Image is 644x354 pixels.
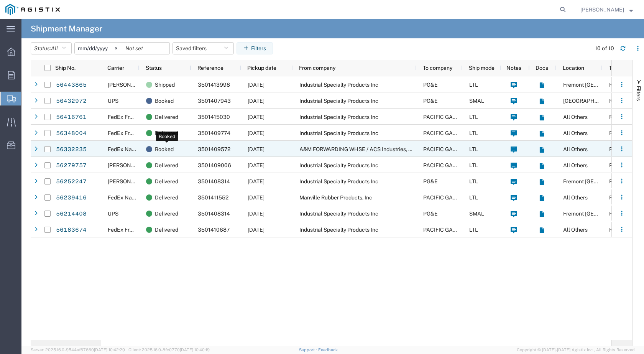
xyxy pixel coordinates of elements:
a: 56443865 [56,79,87,91]
span: 3501409774 [198,130,230,136]
span: 07/23/2025 [248,162,264,168]
span: Reference [197,65,223,71]
span: 08/06/2025 [248,114,264,120]
span: Fremont DC [563,178,640,184]
span: Carrier [107,65,124,71]
span: PACIFIC GAS & ELECTRIC COMPANY [423,130,516,136]
span: All Others [563,130,588,136]
span: [DATE] 10:42:29 [94,347,125,352]
a: 56348004 [56,127,87,140]
button: Filters [237,42,273,54]
span: LTL [469,178,478,184]
span: FedEx National [108,194,146,201]
span: Industrial Specialty Products Inc [299,98,378,104]
span: PACIFIC GAS & ELECTRIC COMPANY [423,114,516,120]
input: Not set [122,43,169,54]
span: 3501415030 [198,114,230,120]
span: Fremont DC [563,211,640,217]
span: Ship No. [55,65,76,71]
span: RATED [609,162,626,168]
span: Pickup date [247,65,276,71]
span: FedEx Freight East [108,227,154,233]
span: RATED [609,178,626,184]
span: 08/07/2025 [248,98,264,104]
a: 56432972 [56,95,87,107]
a: Feedback [318,347,338,352]
span: FedEx Freight East [108,130,154,136]
span: Delivered [155,125,178,141]
span: 07/30/2025 [248,146,264,152]
span: SMAL [469,98,484,104]
a: 56183674 [56,224,87,236]
h4: Shipment Manager [31,19,102,38]
span: PACIFIC GAS & ELECTRIC COMPANY [423,146,516,152]
span: RATED [609,211,626,217]
span: 3501411552 [198,194,228,201]
a: 56239416 [56,192,87,204]
span: 3501407943 [198,98,231,104]
span: 3501410687 [198,227,230,233]
span: 3501408314 [198,178,230,184]
span: RATED [609,227,626,233]
span: Delivered [155,109,178,125]
span: Industrial Specialty Products Inc [299,130,378,136]
span: PACIFIC GAS & ELECTRIC COMPANY [423,227,516,233]
span: Fresno DC [563,98,618,104]
span: RATED [609,146,626,152]
span: SMAL [469,211,484,217]
span: 07/14/2025 [248,227,264,233]
button: [PERSON_NAME] [580,5,633,14]
span: LTL [469,162,478,168]
span: RATED [609,82,626,88]
button: Status:All [31,42,72,54]
span: UPS [108,211,118,217]
span: 07/21/2025 [248,194,264,201]
span: 3501409006 [198,162,231,168]
span: All Others [563,227,588,233]
span: 3501413998 [198,82,230,88]
input: Not set [75,43,122,54]
span: From company [299,65,335,71]
span: Type [609,65,620,71]
span: To company [423,65,452,71]
span: All Others [563,162,588,168]
div: 10 of 10 [595,44,614,53]
span: Delivered [155,222,178,238]
span: Shipped [155,77,175,93]
span: Roy Miller Freight Lines [108,178,184,184]
span: Client: 2025.16.0-8fc0770 [128,347,210,352]
span: FedEx Freight East [108,114,154,120]
span: Status [146,65,162,71]
span: LTL [469,82,478,88]
span: Fremont DC [563,82,640,88]
span: PACIFIC GAS & ELECTRIC COMPANY [423,162,516,168]
span: All [51,45,58,51]
a: 56252247 [56,176,87,188]
span: LTL [469,227,478,233]
span: 07/30/2025 [248,130,264,136]
span: Booked [155,93,174,109]
span: 07/16/2025 [248,211,264,217]
span: RATED [609,98,626,104]
a: Support [299,347,318,352]
span: LTL [469,146,478,152]
span: Notes [506,65,521,71]
span: Delivered [155,173,178,189]
span: Server: 2025.16.0-9544af67660 [31,347,125,352]
span: Ship mode [469,65,495,71]
a: 56332235 [56,143,87,156]
span: LTL [469,194,478,201]
span: Copyright © [DATE]-[DATE] Agistix Inc., All Rights Reserved [517,347,635,353]
span: Docs [536,65,548,71]
span: Industrial Specialty Products Inc [299,227,378,233]
span: A&M FORWARDING WHSE / ACS Industries, Inc [299,146,416,152]
span: Delivered [155,206,178,222]
span: UPS [108,98,118,104]
img: logo [5,4,60,15]
a: 56416761 [56,111,87,123]
span: PG&E [423,98,438,104]
span: Roy Miller Freight Lines [108,162,184,168]
span: PG&E [423,211,438,217]
span: Delivered [155,157,178,173]
span: Manville Rubber Products, Inc [299,194,372,201]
